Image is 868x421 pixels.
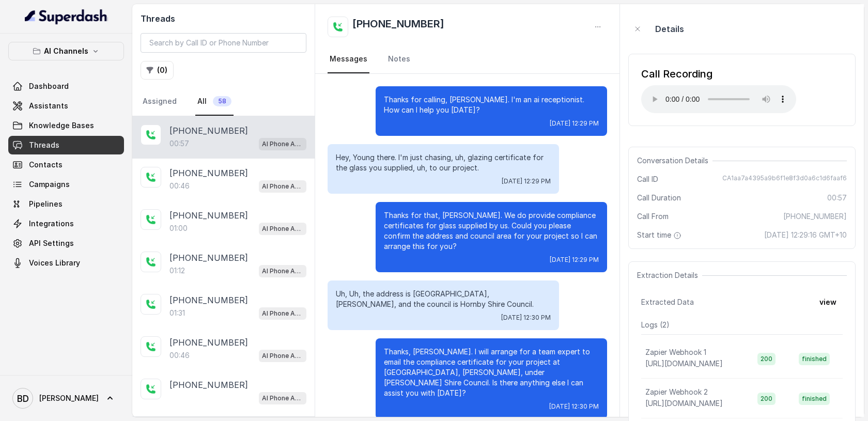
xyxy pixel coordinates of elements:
[8,214,124,233] a: Integrations
[39,393,99,403] span: [PERSON_NAME]
[637,211,669,222] span: Call From
[549,402,599,411] span: [DATE] 12:30 PM
[764,230,847,240] span: [DATE] 12:29:16 GMT+10
[637,270,702,280] span: Extraction Details
[645,399,723,408] span: [URL][DOMAIN_NAME]
[262,351,303,361] p: AI Phone Assistant
[29,81,69,91] span: Dashboard
[386,45,412,73] a: Notes
[8,155,124,174] a: Contacts
[8,77,124,96] a: Dashboard
[641,297,694,307] span: Extracted Data
[550,119,599,128] span: [DATE] 12:29 PM
[262,266,303,276] p: AI Phone Assistant
[641,320,843,330] p: Logs ( 2 )
[169,209,248,222] p: [PHONE_NUMBER]
[169,181,190,191] p: 00:46
[8,175,124,194] a: Campaigns
[645,347,706,357] p: Zapier Webhook 1
[195,88,234,116] a: All58
[262,224,303,234] p: AI Phone Assistant
[169,336,248,349] p: [PHONE_NUMBER]
[8,116,124,135] a: Knowledge Bases
[384,95,599,115] p: Thanks for calling, [PERSON_NAME]. I'm an ai receptionist. How can I help you [DATE]?
[141,12,306,25] h2: Threads
[783,211,847,222] span: [PHONE_NUMBER]
[645,359,723,368] span: [URL][DOMAIN_NAME]
[336,289,551,309] p: Uh, Uh, the address is [GEOGRAPHIC_DATA], [PERSON_NAME], and the council is Hornby Shire Council.
[25,8,108,25] img: light.svg
[169,138,189,149] p: 00:57
[8,136,124,154] a: Threads
[827,193,847,203] span: 00:57
[29,140,59,150] span: Threads
[44,45,88,57] p: AI Channels
[328,45,607,73] nav: Tabs
[141,88,179,116] a: Assigned
[169,266,185,276] p: 01:12
[29,120,94,131] span: Knowledge Bases
[8,42,124,60] button: AI Channels
[637,174,658,184] span: Call ID
[169,124,248,137] p: [PHONE_NUMBER]
[641,67,796,81] div: Call Recording
[8,384,124,413] a: [PERSON_NAME]
[502,177,551,185] span: [DATE] 12:29 PM
[722,174,847,184] span: CA1aa7a4395a9b6f1e8f3d0a6c1d6faaf6
[29,219,74,229] span: Integrations
[384,347,599,398] p: Thanks, [PERSON_NAME]. I will arrange for a team expert to email the compliance certificate for y...
[8,234,124,253] a: API Settings
[29,258,80,268] span: Voices Library
[501,314,551,322] span: [DATE] 12:30 PM
[8,254,124,272] a: Voices Library
[29,160,63,170] span: Contacts
[141,88,306,116] nav: Tabs
[550,256,599,264] span: [DATE] 12:29 PM
[29,179,70,190] span: Campaigns
[141,33,306,53] input: Search by Call ID or Phone Number
[8,195,124,213] a: Pipelines
[799,393,830,405] span: finished
[641,85,796,113] audio: Your browser does not support the audio element.
[352,17,444,37] h2: [PHONE_NUMBER]
[637,230,684,240] span: Start time
[29,238,74,248] span: API Settings
[645,387,708,397] p: Zapier Webhook 2
[8,97,124,115] a: Assistants
[29,101,68,111] span: Assistants
[169,223,188,233] p: 01:00
[799,353,830,365] span: finished
[169,167,248,179] p: [PHONE_NUMBER]
[637,155,712,166] span: Conversation Details
[213,96,231,106] span: 58
[29,199,63,209] span: Pipelines
[169,294,248,306] p: [PHONE_NUMBER]
[262,181,303,192] p: AI Phone Assistant
[336,152,551,173] p: Hey, Young there. I'm just chasing, uh, glazing certificate for the glass you supplied, uh, to ou...
[757,353,776,365] span: 200
[757,393,776,405] span: 200
[141,61,174,80] button: (0)
[169,252,248,264] p: [PHONE_NUMBER]
[169,350,190,361] p: 00:46
[813,293,843,311] button: view
[637,193,681,203] span: Call Duration
[262,393,303,403] p: AI Phone Assistant
[262,308,303,319] p: AI Phone Assistant
[384,210,599,252] p: Thanks for that, [PERSON_NAME]. We do provide compliance certificates for glass supplied by us. C...
[169,379,248,391] p: [PHONE_NUMBER]
[328,45,369,73] a: Messages
[169,308,185,318] p: 01:31
[262,139,303,149] p: AI Phone Assistant
[17,393,29,404] text: BD
[655,23,684,35] p: Details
